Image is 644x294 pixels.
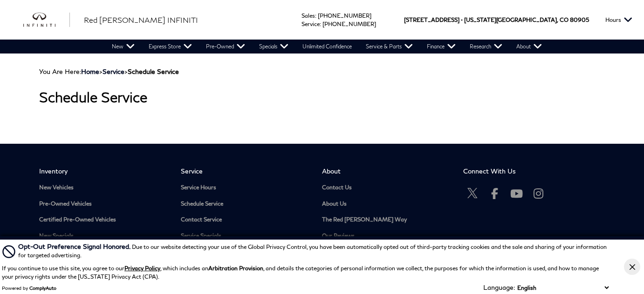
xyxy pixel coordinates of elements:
span: Connect With Us [463,167,590,175]
a: About [509,40,549,53]
span: About [322,167,449,175]
span: > [81,67,179,75]
div: Language: [483,284,515,291]
a: The Red [PERSON_NAME] Way [322,216,449,223]
a: ComplyAuto [29,285,56,291]
span: : [315,12,316,19]
a: Red [PERSON_NAME] INFINITI [84,14,198,26]
a: Open Twitter in a new window [463,184,482,203]
a: infiniti [23,13,70,27]
span: Service [181,167,308,175]
span: Red [PERSON_NAME] INFINITI [84,15,198,24]
a: Contact Service [181,216,308,223]
strong: Schedule Service [128,67,179,75]
a: Certified Pre-Owned Vehicles [39,216,166,223]
a: New [105,40,142,53]
div: Due to our website detecting your use of the Global Privacy Control, you have been automatically ... [18,241,611,260]
span: : [320,20,321,27]
a: Service Hours [181,184,308,191]
a: [PHONE_NUMBER] [318,12,371,19]
a: Pre-Owned Vehicles [39,200,166,207]
span: You Are Here: [39,67,179,75]
a: Service Specials [181,233,308,240]
div: Breadcrumbs [39,67,605,75]
a: Service & Parts [359,40,420,53]
span: Sales [301,12,315,19]
a: Unlimited Confidence [295,40,359,53]
a: Specials [252,40,295,53]
strong: Arbitration Provision [208,265,263,272]
a: Home [81,67,99,75]
span: Service [301,20,320,27]
a: Privacy Policy [124,265,160,272]
span: Inventory [39,167,166,175]
a: Pre-Owned [199,40,252,53]
a: [STREET_ADDRESS] • [US_STATE][GEOGRAPHIC_DATA], CO 80905 [404,16,589,23]
img: INFINITI [23,13,70,27]
select: Language Select [515,283,611,292]
a: Open Facebook in a new window [485,184,504,203]
a: Finance [420,40,463,53]
a: [PHONE_NUMBER] [322,20,376,27]
nav: Main Navigation [105,40,549,53]
a: Express Store [142,40,199,53]
a: Contact Us [322,184,449,191]
a: New Specials [39,233,166,240]
a: Open Instagram in a new window [529,184,548,203]
span: > [103,67,179,75]
span: Opt-Out Preference Signal Honored . [18,242,132,250]
button: Close Button [624,259,640,275]
a: Research [463,40,509,53]
div: Powered by [2,285,56,291]
h1: Schedule Service [39,89,605,105]
a: Open Youtube-play in a new window [507,184,526,203]
a: About Us [322,200,449,207]
p: If you continue to use this site, you agree to our , which includes an , and details the categori... [2,265,599,280]
a: Our Reviews [322,233,449,240]
a: New Vehicles [39,184,166,191]
a: Schedule Service [181,200,308,207]
a: Service [103,67,124,75]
